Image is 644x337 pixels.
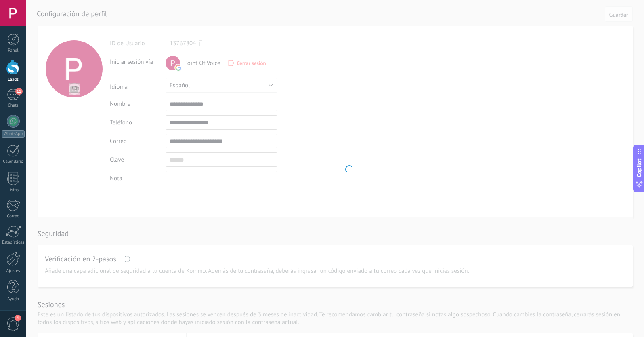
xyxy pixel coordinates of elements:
[2,214,25,219] div: Correo
[2,48,25,53] div: Panel
[2,130,25,138] div: WhatsApp
[2,240,25,245] div: Estadísticas
[15,315,21,321] span: 4
[635,159,643,177] span: Copilot
[15,88,22,95] span: 11
[2,268,25,274] div: Ajustes
[2,77,25,82] div: Leads
[2,187,25,193] div: Listas
[2,297,25,302] div: Ayuda
[2,103,25,108] div: Chats
[2,159,25,164] div: Calendario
